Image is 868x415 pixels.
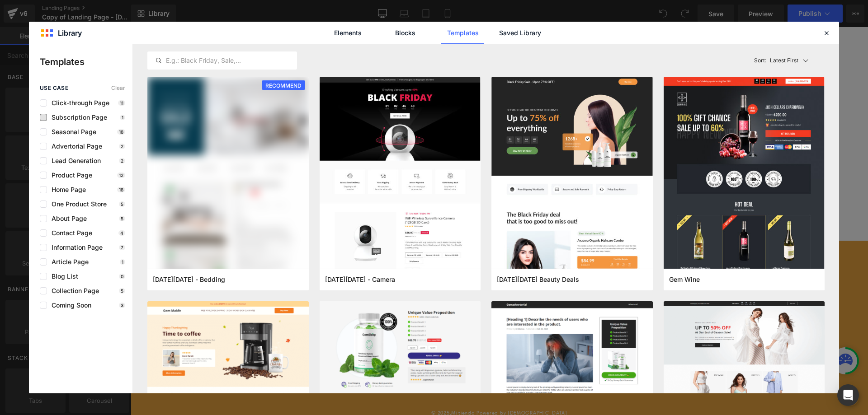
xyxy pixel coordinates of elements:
[120,259,125,265] p: 1
[750,51,825,70] button: Latest FirstSort:Latest First
[478,228,662,241] h2: Subscribe to our emails
[441,22,484,44] a: Templates
[837,384,859,406] div: Open Intercom Messenger
[47,114,107,121] span: Subscription Page
[325,275,395,284] span: Black Friday - Camera
[47,273,78,280] span: Blog List
[47,186,86,193] span: Home Page
[119,245,125,250] p: 7
[112,173,626,179] p: or Drag & Drop elements from left sidebar
[497,275,579,284] span: Black Friday Beauty Deals
[384,22,427,44] a: Blocks
[754,57,766,64] span: Sort:
[47,215,87,222] span: About Page
[117,129,125,135] p: 18
[117,173,125,178] p: 12
[47,128,96,135] span: Seasonal Page
[111,85,125,91] span: Clear
[478,309,662,331] button: Suscribirse
[284,147,365,165] a: Explore Blocks
[321,382,344,389] a: Mi tienda
[277,251,308,265] a: Búsqueda
[47,172,92,179] span: Product Page
[153,275,225,284] span: Cyber Monday - Bedding
[326,22,369,44] a: Elements
[47,201,107,208] span: One Product Store
[47,258,89,266] span: Article Page
[117,187,125,192] p: 18
[373,147,454,165] a: Add Single Section
[262,80,305,91] span: RECOMMEND
[47,143,102,150] span: Advertorial Page
[119,201,125,207] p: 5
[277,228,460,241] h2: Quick links
[119,303,125,308] p: 3
[47,244,103,251] span: Information Page
[119,216,125,221] p: 5
[40,85,68,91] span: use case
[40,55,132,69] p: Templates
[119,288,125,294] p: 5
[47,302,91,309] span: Coming Soon
[120,115,125,120] p: 1
[118,100,125,106] p: 11
[148,55,297,66] input: E.g.: Black Friday, Sale,...
[118,230,125,236] p: 4
[119,158,125,163] p: 2
[119,274,125,279] p: 0
[47,157,101,164] span: Lead Generation
[47,99,109,107] span: Click-through Page
[47,287,99,294] span: Collection Page
[119,144,125,149] p: 2
[499,22,542,44] a: Saved Library
[301,382,344,389] small: © 2025,
[669,275,700,284] span: Gem Wine
[47,229,92,237] span: Contact Page
[346,382,436,389] small: Powered by [DEMOGRAPHIC_DATA]
[479,284,661,304] input: Correo electrónico
[770,56,798,65] p: Latest First
[478,250,662,276] p: A short sentence encouraging customers to subscribe to your newsletter.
